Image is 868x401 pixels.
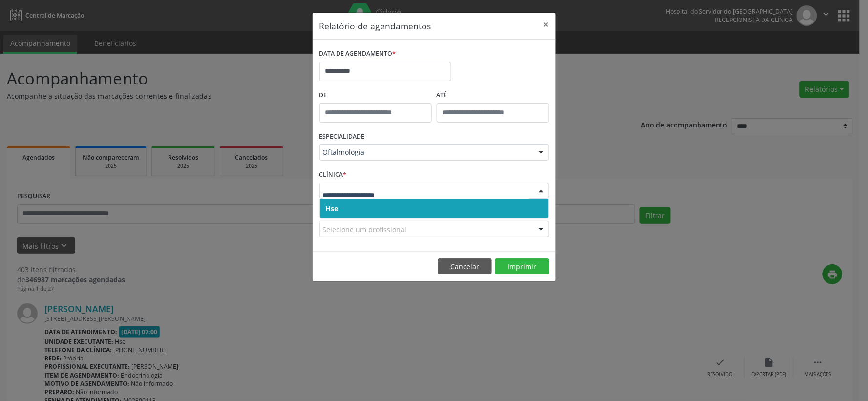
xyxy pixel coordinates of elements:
button: Imprimir [495,258,549,275]
button: Close [536,13,556,37]
label: ATÉ [437,88,549,103]
span: Hse [326,204,339,213]
label: ESPECIALIDADE [319,129,365,145]
label: CLÍNICA [319,168,347,183]
h5: Relatório de agendamentos [319,20,431,32]
label: De [319,88,432,103]
label: DATA DE AGENDAMENTO [319,46,396,62]
button: Cancelar [438,258,492,275]
span: Selecione um profissional [323,224,407,234]
span: Oftalmologia [323,148,529,157]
